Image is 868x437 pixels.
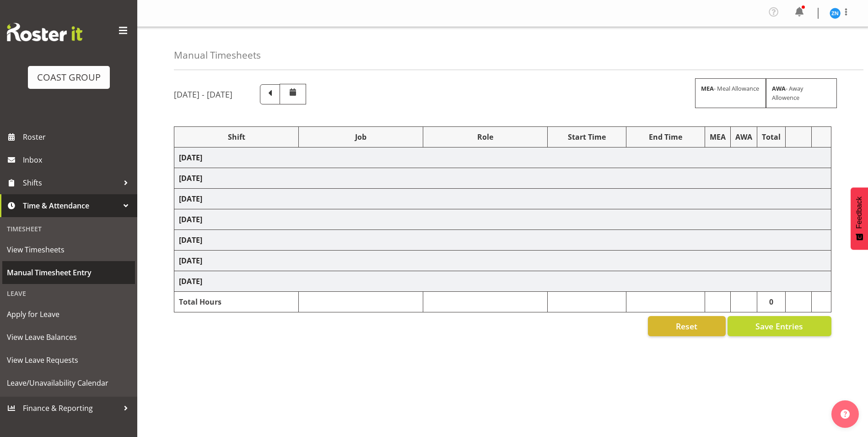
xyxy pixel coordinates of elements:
[755,320,803,332] span: Save Entries
[757,292,785,312] td: 0
[2,238,135,261] a: View Timesheets
[2,371,135,394] a: Leave/Unavailability Calendar
[7,376,130,390] span: Leave/Unavailability Calendar
[772,84,786,93] strong: AWA
[7,353,130,367] span: View Leave Requests
[631,131,700,142] div: End Time
[766,78,837,108] div: - Away Allowence
[7,330,130,344] span: View Leave Balances
[2,326,135,349] a: View Leave Balances
[830,8,841,19] img: zac-nimmo11521.jpg
[7,243,130,257] span: View Timesheets
[174,50,261,60] h4: Manual Timesheets
[2,284,135,303] div: Leave
[841,410,850,419] img: help-xxl-2.png
[762,131,781,142] div: Total
[174,251,831,271] td: [DATE]
[23,176,119,190] span: Shifts
[7,266,130,279] span: Manual Timesheet Entry
[2,349,135,371] a: View Leave Requests
[728,316,831,336] button: Save Entries
[2,303,135,326] a: Apply for Leave
[855,197,863,229] span: Feedback
[174,292,299,312] td: Total Hours
[676,320,697,332] span: Reset
[174,189,831,209] td: [DATE]
[303,131,418,142] div: Job
[695,78,766,108] div: - Meal Allowance
[2,261,135,284] a: Manual Timesheet Entry
[23,199,119,213] span: Time & Attendance
[851,187,868,250] button: Feedback - Show survey
[179,131,294,142] div: Shift
[735,131,752,142] div: AWA
[7,307,130,321] span: Apply for Leave
[174,168,831,189] td: [DATE]
[23,153,133,167] span: Inbox
[2,219,135,238] div: Timesheet
[7,23,82,41] img: Rosterit website logo
[37,71,101,84] div: COAST GROUP
[174,209,831,230] td: [DATE]
[174,147,831,168] td: [DATE]
[552,131,621,142] div: Start Time
[648,316,726,336] button: Reset
[174,271,831,292] td: [DATE]
[23,401,119,415] span: Finance & Reporting
[174,230,831,251] td: [DATE]
[710,131,726,142] div: MEA
[428,131,543,142] div: Role
[701,84,714,93] strong: MEA
[23,130,133,144] span: Roster
[174,89,232,99] h5: [DATE] - [DATE]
